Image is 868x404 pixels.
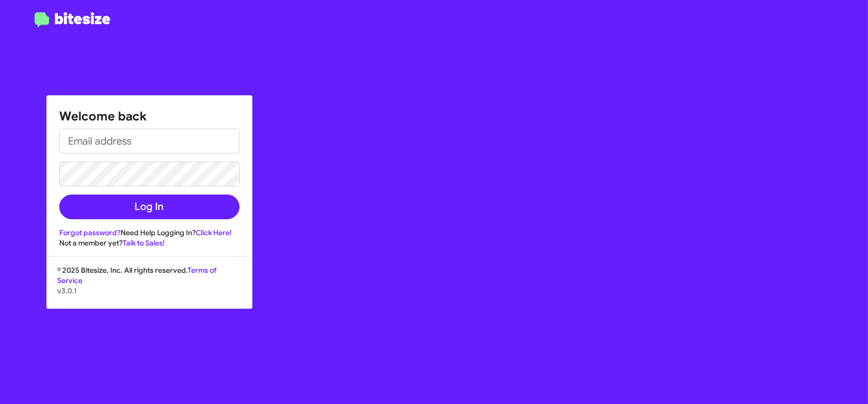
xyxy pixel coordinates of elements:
a: Terms of Service [57,266,216,285]
div: © 2025 Bitesize, Inc. All rights reserved. [47,265,252,308]
a: Click Here! [196,228,232,237]
p: v3.0.1 [57,286,242,296]
a: Forgot password? [59,228,121,237]
div: Need Help Logging In? [59,227,240,238]
input: Email address [59,129,240,153]
div: Not a member yet? [59,238,240,248]
button: Log In [59,195,240,219]
h1: Welcome back [59,108,240,125]
a: Talk to Sales! [123,238,165,248]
